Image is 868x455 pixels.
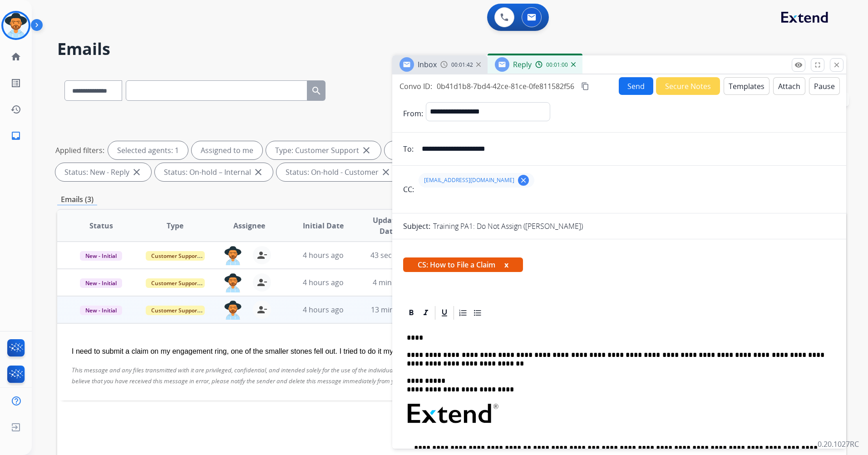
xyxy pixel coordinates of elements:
[385,141,503,159] div: Type: Shipping Protection
[224,273,242,292] img: agent-avatar
[418,59,437,69] span: Inbox
[89,220,113,231] span: Status
[403,257,523,272] span: CS: How to File a Claim
[256,304,267,315] mat-icon: person_remove
[303,277,344,287] span: 4 hours ago
[108,141,188,159] div: Selected agents: 1
[403,184,414,195] p: CC:
[456,306,470,320] div: Ordered List
[10,51,21,62] mat-icon: home
[361,145,372,156] mat-icon: close
[311,85,322,96] mat-icon: search
[192,141,262,159] div: Assigned to me
[303,220,344,231] span: Initial Date
[818,439,859,450] p: 0.20.1027RC
[399,81,432,92] p: Convo ID:
[233,220,265,231] span: Assignee
[303,250,344,260] span: 4 hours ago
[146,278,205,288] span: Customer Support
[55,163,151,181] div: Status: New - Reply
[404,306,418,320] div: Bold
[809,77,840,95] button: Pause
[10,130,21,141] mat-icon: inbox
[373,277,421,287] span: 4 minutes ago
[256,277,267,288] mat-icon: person_remove
[10,78,21,89] mat-icon: list_alt
[403,108,423,119] p: From:
[368,215,409,237] span: Updated Date
[581,82,589,90] mat-icon: content_copy
[253,167,264,178] mat-icon: close
[424,177,514,184] span: [EMAIL_ADDRESS][DOMAIN_NAME]
[403,143,414,154] p: To:
[146,306,205,315] span: Customer Support
[224,246,242,265] img: agent-avatar
[80,251,122,261] span: New - Initial
[72,366,681,385] i: This message and any files transmitted with it are privileged, confidential, and intended solely ...
[471,306,484,320] div: Bullet List
[451,61,473,69] span: 00:01:42
[773,77,805,95] button: Attach
[403,221,430,232] p: Subject:
[380,167,391,178] mat-icon: close
[419,306,433,320] div: Italic
[80,306,122,315] span: New - Initial
[146,251,205,261] span: Customer Support
[266,141,381,159] div: Type: Customer Support
[437,81,574,91] span: 0b41d1b8-7bd4-42ce-81ce-0fe811582f56
[370,250,424,260] span: 43 seconds ago
[656,77,720,95] button: Secure Notes
[546,61,568,69] span: 00:01:00
[513,59,532,69] span: Reply
[794,61,803,69] mat-icon: remove_red_eye
[3,13,29,38] img: avatar
[224,301,242,320] img: agent-avatar
[619,77,653,95] button: Send
[519,176,528,184] mat-icon: clear
[438,306,451,320] div: Underline
[433,221,583,232] p: Training PA1: Do Not Assign ([PERSON_NAME])
[256,250,267,261] mat-icon: person_remove
[55,145,104,156] p: Applied filters:
[155,163,273,181] div: Status: On-hold – Internal
[80,278,122,288] span: New - Initial
[724,77,769,95] button: Templates
[72,346,684,357] div: I need to submit a claim on my engagement ring, one of the smaller stones fell out. I tried to do...
[131,167,142,178] mat-icon: close
[10,104,21,115] mat-icon: history
[276,163,400,181] div: Status: On-hold - Customer
[833,61,841,69] mat-icon: close
[504,259,508,270] button: x
[167,220,183,231] span: Type
[57,40,846,58] h2: Emails
[371,305,424,315] span: 13 minutes ago
[303,305,344,315] span: 4 hours ago
[57,194,97,205] p: Emails (3)
[814,61,822,69] mat-icon: fullscreen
